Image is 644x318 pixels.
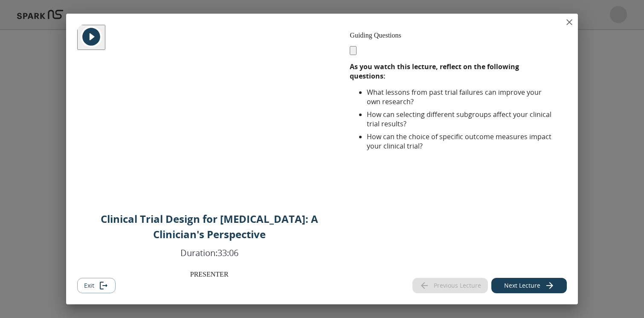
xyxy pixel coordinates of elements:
strong: As you watch this lecture, reflect on the following questions: [350,62,519,81]
button: Next lecture [491,278,567,294]
button: collapse [350,46,357,55]
button: close [561,14,578,31]
li: What lessons from past trial failures can improve your own research? [367,88,554,106]
li: How can selecting different subgroups affect your clinical trial results? [367,110,554,128]
p: Guiding Questions [350,32,563,39]
p: Duration: 33:06 [180,247,238,259]
p: PRESENTER [190,271,229,278]
div: Man standing and giving a lecture [77,25,105,50]
button: play [77,25,105,50]
button: Exit [77,278,116,294]
p: Clinical Trial Design for [MEDICAL_DATA]: A Clinician's Perspective [77,211,341,242]
li: How can the choice of specific outcome measures impact your clinical trial? [367,132,554,151]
